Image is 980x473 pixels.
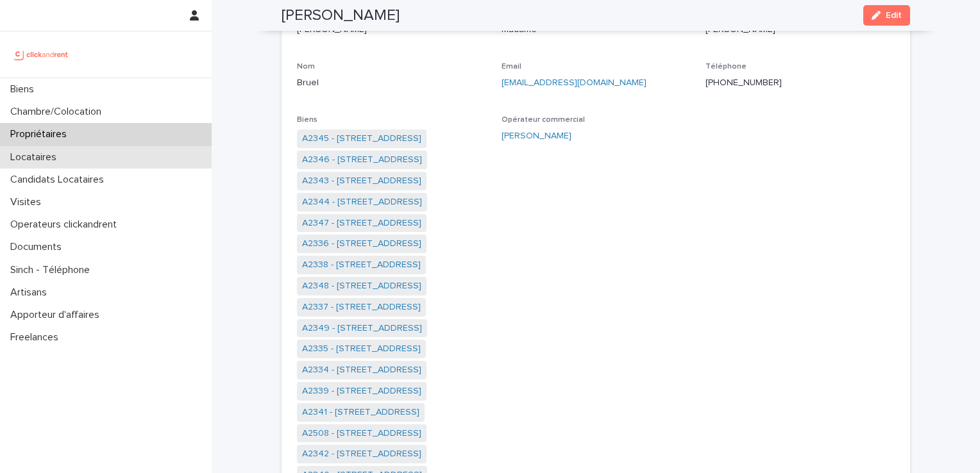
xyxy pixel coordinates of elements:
[5,196,51,208] p: Visites
[302,237,421,251] a: A2336 - [STREET_ADDRESS]
[5,106,112,118] p: Chambre/Colocation
[502,129,571,143] a: [PERSON_NAME]
[5,151,67,163] p: Locataires
[282,6,400,25] h2: [PERSON_NAME]
[863,5,910,26] button: Edit
[5,241,72,253] p: Documents
[705,63,747,71] span: Téléphone
[5,128,77,140] p: Propriétaires
[705,76,895,90] p: [PHONE_NUMBER]
[5,83,44,95] p: Biens
[302,301,421,314] a: A2337 - [STREET_ADDRESS]
[5,174,114,186] p: Candidats Locataires
[502,116,585,124] span: Opérateur commercial
[302,195,422,209] a: A2344 - [STREET_ADDRESS]
[297,63,315,71] span: Nom
[302,406,419,419] a: A2341 - [STREET_ADDRESS]
[302,427,421,440] a: A2508 - [STREET_ADDRESS]
[5,264,100,276] p: Sinch - Téléphone
[5,309,110,321] p: Apporteur d'affaires
[302,447,421,461] a: A2342 - [STREET_ADDRESS]
[302,363,421,377] a: A2334 - [STREET_ADDRESS]
[302,342,421,356] a: A2335 - [STREET_ADDRESS]
[302,385,421,398] a: A2339 - [STREET_ADDRESS]
[502,63,521,71] span: Email
[302,217,421,230] a: A2347 - [STREET_ADDRESS]
[302,174,421,188] a: A2343 - [STREET_ADDRESS]
[297,116,317,124] span: Biens
[5,286,57,299] p: Artisans
[302,132,421,145] a: A2345 - [STREET_ADDRESS]
[302,322,422,335] a: A2349 - [STREET_ADDRESS]
[5,219,127,231] p: Operateurs clickandrent
[5,331,69,344] p: Freelances
[886,11,902,20] span: Edit
[302,279,421,293] a: A2348 - [STREET_ADDRESS]
[10,42,72,67] img: UCB0brd3T0yccxBKYDjQ
[297,76,486,90] p: Bruel
[302,153,422,167] a: A2346 - [STREET_ADDRESS]
[502,78,646,87] a: [EMAIL_ADDRESS][DOMAIN_NAME]
[302,258,421,272] a: A2338 - [STREET_ADDRESS]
